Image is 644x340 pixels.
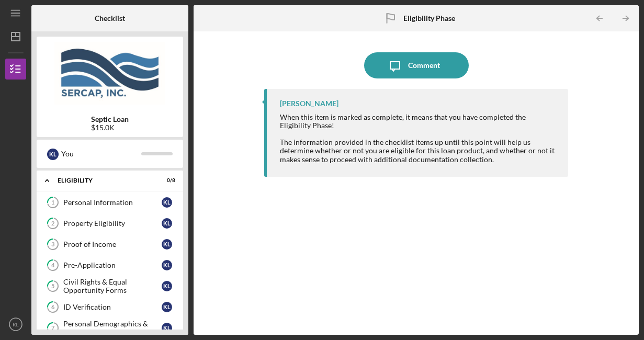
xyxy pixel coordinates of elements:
[280,113,558,164] div: When this item is marked as complete, it means that you have completed the Eligibility Phase! The...
[63,240,162,248] div: Proof of Income
[162,260,172,270] div: K L
[63,198,162,207] div: Personal Information
[162,218,172,229] div: K L
[51,262,55,269] tspan: 4
[58,177,149,184] div: Eligibility
[63,261,162,269] div: Pre-Application
[42,276,178,297] a: 5Civil Rights & Equal Opportunity FormsKL
[95,14,125,22] b: Checklist
[5,314,26,335] button: KL
[63,278,162,294] div: Civil Rights & Equal Opportunity Forms
[162,197,172,208] div: K L
[51,199,54,206] tspan: 1
[162,281,172,291] div: K L
[162,302,172,312] div: K L
[37,42,183,105] img: Product logo
[42,318,178,338] a: 7Personal Demographics & InformationKL
[91,123,129,132] div: $15.0K
[162,323,172,333] div: K L
[51,220,54,227] tspan: 2
[63,219,162,228] div: Property Eligibility
[156,177,175,184] div: 0 / 8
[42,192,178,213] a: 1Personal InformationKL
[63,320,162,336] div: Personal Demographics & Information
[280,99,338,108] div: [PERSON_NAME]
[51,283,54,290] tspan: 5
[91,115,129,123] b: Septic Loan
[63,303,162,311] div: ID Verification
[47,149,59,160] div: K L
[403,14,455,22] b: Eligibility Phase
[13,322,19,327] text: KL
[42,255,178,276] a: 4Pre-ApplicationKL
[42,234,178,255] a: 3Proof of IncomeKL
[42,297,178,318] a: 6ID VerificationKL
[364,52,469,78] button: Comment
[61,145,141,163] div: You
[42,213,178,234] a: 2Property EligibilityKL
[408,52,440,78] div: Comment
[162,239,172,250] div: K L
[51,241,54,248] tspan: 3
[51,325,55,332] tspan: 7
[51,304,55,311] tspan: 6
